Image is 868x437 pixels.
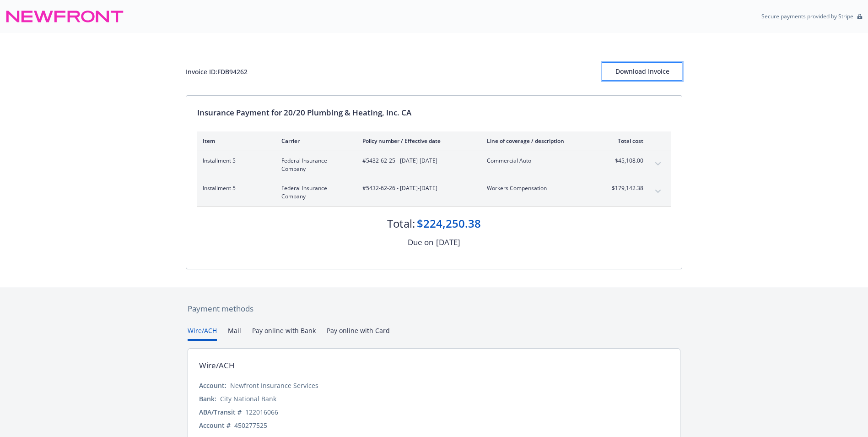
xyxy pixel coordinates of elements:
span: $45,108.00 [609,157,643,165]
span: Commercial Auto [487,157,594,165]
span: Workers Compensation [487,184,594,192]
div: Account # [199,421,231,430]
div: Due on [408,236,433,248]
span: Federal Insurance Company [281,157,348,173]
button: Pay online with Bank [252,326,316,341]
span: Federal Insurance Company [281,184,348,201]
button: expand content [651,157,665,171]
span: Installment 5 [203,184,267,192]
span: $179,142.38 [609,184,643,192]
div: [DATE] [436,236,460,248]
span: #5432-62-26 - [DATE]-[DATE] [362,184,472,192]
div: Total: [387,216,415,231]
div: 122016066 [245,407,278,417]
div: City National Bank [220,394,276,404]
div: Line of coverage / description [487,137,594,145]
div: Invoice ID: FDB94262 [186,67,248,76]
div: Carrier [281,137,348,145]
button: Download Invoice [602,62,682,81]
div: Bank: [199,394,216,404]
div: Item [203,137,267,145]
span: Installment 5 [203,157,267,165]
div: ABA/Transit # [199,407,242,417]
div: Payment methods [188,303,680,315]
div: Download Invoice [602,63,682,80]
button: Wire/ACH [188,326,217,341]
button: expand content [651,184,665,199]
div: Account: [199,381,226,390]
div: Installment 5Federal Insurance Company#5432-62-26 - [DATE]-[DATE]Workers Compensation$179,142.38e... [197,179,671,206]
div: 450277525 [234,421,267,430]
span: #5432-62-25 - [DATE]-[DATE] [362,157,472,165]
div: Installment 5Federal Insurance Company#5432-62-25 - [DATE]-[DATE]Commercial Auto$45,108.00expand ... [197,151,671,179]
button: Pay online with Card [327,326,390,341]
div: Insurance Payment for 20/20 Plumbing & Heating, Inc. CA [197,107,671,119]
div: Total cost [609,137,643,145]
div: $224,250.38 [417,216,481,231]
div: Policy number / Effective date [362,137,472,145]
p: Secure payments provided by Stripe [761,12,853,20]
button: Mail [228,326,241,341]
div: Newfront Insurance Services [230,381,318,390]
div: Wire/ACH [199,360,235,371]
